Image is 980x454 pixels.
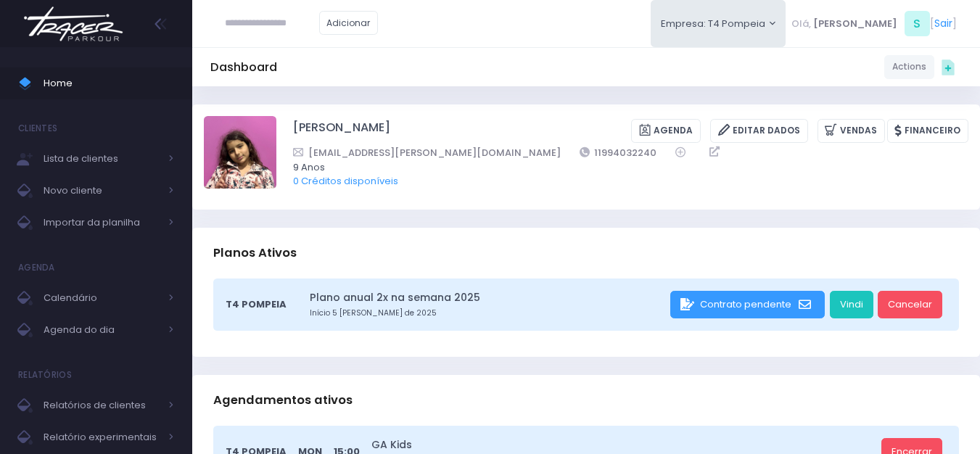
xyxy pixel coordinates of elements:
[204,116,276,189] img: Luiza Braz
[786,7,962,40] div: [ ]
[710,119,808,143] a: Editar Dados
[887,119,968,143] a: Financeiro
[293,174,398,188] a: 0 Créditos disponíveis
[580,145,657,160] a: 11994032240
[18,360,72,389] h4: Relatórios
[700,297,791,311] span: Contrato pendente
[213,232,297,273] h3: Planos Ativos
[310,308,666,319] small: Início 5 [PERSON_NAME] de 2025
[791,17,811,31] span: Olá,
[818,119,885,143] a: Vendas
[44,289,160,308] span: Calendário
[44,213,160,232] span: Importar da planilha
[884,55,934,79] a: Actions
[210,60,277,75] h5: Dashboard
[293,145,561,160] a: [EMAIL_ADDRESS][PERSON_NAME][DOMAIN_NAME]
[213,379,353,421] h3: Agendamentos ativos
[44,321,160,339] span: Agenda do dia
[18,114,57,143] h4: Clientes
[310,290,666,305] a: Plano anual 2x na semana 2025
[44,74,174,93] span: Home
[371,437,876,453] a: GA Kids
[905,11,930,36] span: S
[813,17,897,31] span: [PERSON_NAME]
[44,396,160,415] span: Relatórios de clientes
[226,297,287,312] span: T4 Pompeia
[319,11,379,35] a: Adicionar
[830,291,873,318] a: Vindi
[44,428,160,447] span: Relatório experimentais
[631,119,701,143] a: Agenda
[44,181,160,200] span: Novo cliente
[18,253,55,282] h4: Agenda
[878,291,942,318] a: Cancelar
[293,119,390,143] a: [PERSON_NAME]
[293,160,950,175] span: 9 Anos
[44,149,160,168] span: Lista de clientes
[934,16,952,31] a: Sair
